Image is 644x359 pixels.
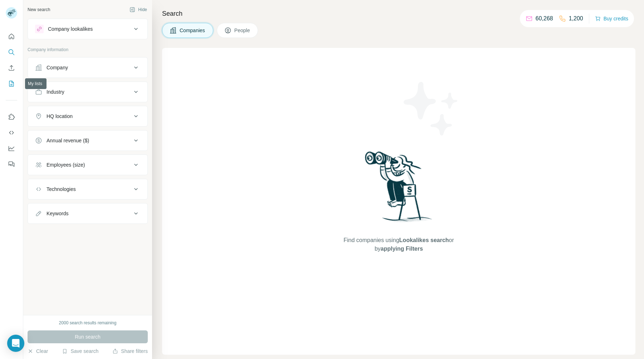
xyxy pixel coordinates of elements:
button: Search [6,46,17,59]
button: Keywords [28,205,147,222]
button: Industry [28,83,147,100]
div: Employees (size) [47,161,85,168]
span: Companies [180,27,206,34]
div: 2000 search results remaining [59,320,117,326]
p: 60,268 [536,14,553,23]
button: Save search [62,348,98,355]
span: Find companies using or by [341,236,456,253]
img: Surfe Illustration - Stars [399,77,463,141]
button: Technologies [28,181,147,198]
button: Annual revenue ($) [28,132,147,149]
p: 1,200 [569,14,583,23]
span: People [234,27,251,34]
button: Quick start [6,30,17,43]
button: Company [28,59,147,76]
button: Dashboard [6,142,17,155]
img: Surfe Illustration - Woman searching with binoculars [362,149,436,229]
button: Buy credits [595,14,628,24]
button: My lists [6,77,17,90]
div: Company [47,64,68,71]
button: Feedback [6,158,17,171]
div: Keywords [47,210,68,217]
button: Use Surfe on LinkedIn [6,110,17,123]
button: Company lookalikes [28,20,147,38]
button: Hide [125,4,152,15]
p: Company information [28,46,148,53]
button: Enrich CSV [6,62,17,74]
div: Industry [47,88,64,95]
button: Share filters [112,348,148,355]
div: HQ location [47,113,73,120]
div: New search [28,6,50,13]
div: Technologies [47,186,76,193]
span: Lookalikes search [399,237,449,243]
span: applying Filters [381,246,423,252]
button: Clear [28,348,48,355]
div: Annual revenue ($) [47,137,89,144]
div: Open Intercom Messenger [7,335,24,352]
button: Use Surfe API [6,126,17,139]
div: Company lookalikes [48,25,93,33]
button: Employees (size) [28,156,147,173]
button: HQ location [28,108,147,125]
h4: Search [162,9,635,19]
